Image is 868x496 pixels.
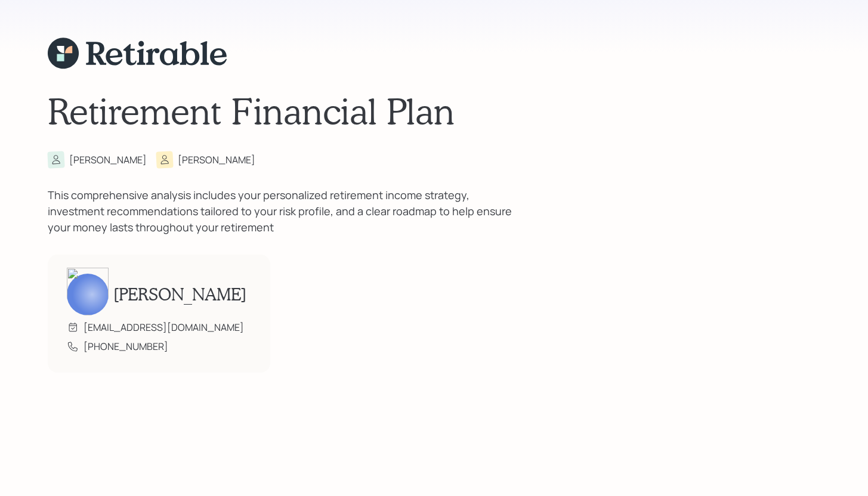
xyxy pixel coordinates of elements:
[84,339,168,354] div: [PHONE_NUMBER]
[113,284,246,305] h2: [PERSON_NAME]
[178,153,255,167] div: [PERSON_NAME]
[69,153,147,167] div: [PERSON_NAME]
[48,187,525,235] div: This comprehensive analysis includes your personalized retirement income strategy, investment rec...
[48,89,820,132] h1: Retirement Financial Plan
[84,320,244,334] div: [EMAIL_ADDRESS][DOMAIN_NAME]
[67,268,109,315] img: sami-boghos-headshot.png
